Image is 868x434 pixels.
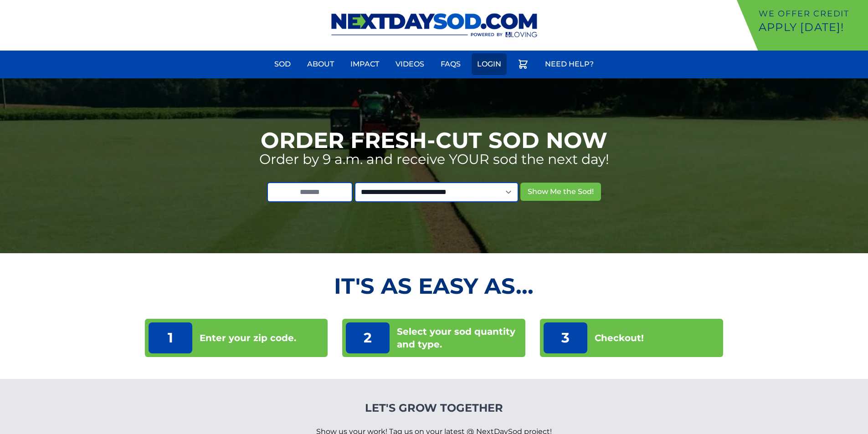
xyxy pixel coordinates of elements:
p: Enter your zip code. [200,332,296,344]
p: We offer Credit [759,7,864,20]
h4: Let's Grow Together [316,401,552,415]
a: Impact [345,53,385,75]
p: Select your sod quantity and type. [397,325,522,351]
p: Checkout! [595,332,644,344]
a: Login [472,53,507,75]
h1: Order Fresh-Cut Sod Now [261,129,607,151]
a: FAQs [435,53,466,75]
p: 2 [346,322,390,353]
p: Apply [DATE]! [759,20,864,35]
a: About [302,53,339,75]
p: 1 [149,322,192,353]
a: Sod [269,53,296,75]
button: Show Me the Sod! [520,183,601,201]
p: Order by 9 a.m. and receive YOUR sod the next day! [259,151,609,168]
a: Videos [390,53,430,75]
a: Need Help? [539,53,599,75]
h2: It's as Easy As... [145,275,724,297]
p: 3 [544,322,587,353]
